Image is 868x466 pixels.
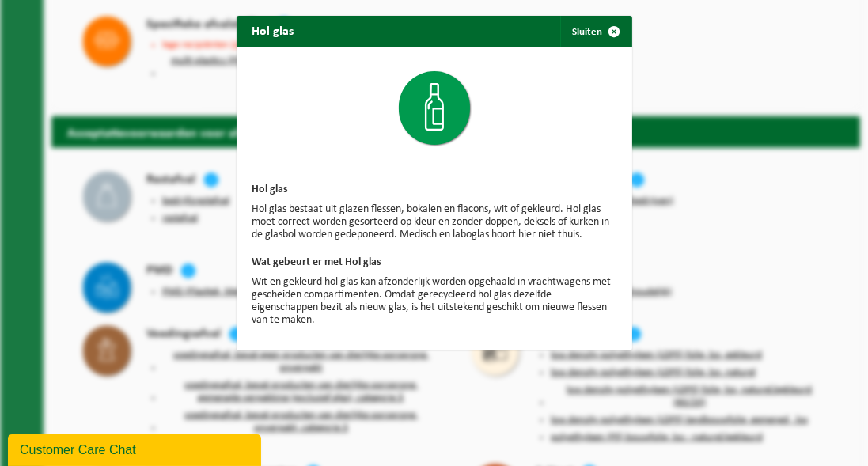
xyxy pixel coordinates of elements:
h3: Wat gebeurt er met Hol glas [252,257,616,268]
h2: Hol glas [237,16,310,46]
button: Sluiten [560,16,631,47]
p: Wit en gekleurd hol glas kan afzonderlijk worden opgehaald in vrachtwagens met gescheiden compart... [252,276,616,327]
p: Hol glas bestaat uit glazen flessen, bokalen en flacons, wit of gekleurd. Hol glas moet correct w... [252,203,616,241]
iframe: chat widget [8,431,264,466]
h3: Hol glas [252,184,616,195]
